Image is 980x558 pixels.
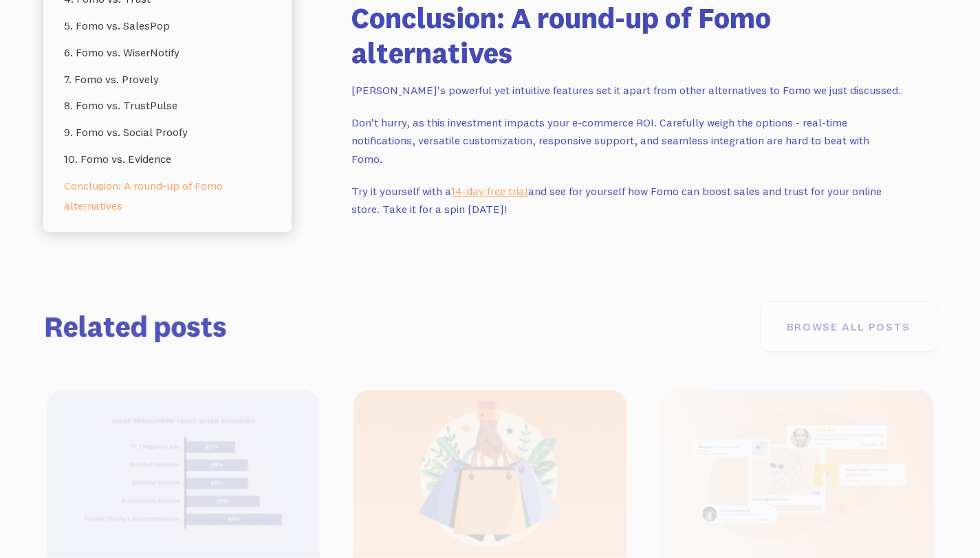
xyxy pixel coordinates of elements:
a: Conclusion: A round-up of Fomo alternatives [64,172,271,219]
a: 8. Fomo vs. TrustPulse [64,93,271,120]
a: 5. Fomo vs. SalesPop [64,12,271,39]
a: 10. Fomo vs. Evidence [64,146,271,172]
a: 14-day free trial [451,184,528,198]
a: 7. Fomo vs. Provely [64,66,271,93]
p: Try it yourself with a and see for yourself how Fomo can boost sales and trust for your online st... [351,182,902,219]
p: Don't hurry, as this investment impacts your e-commerce ROI. Carefully weigh the options - real-t... [351,113,902,168]
a: Browse all posts [760,301,937,352]
p: [PERSON_NAME]'s powerful yet intuitive features set it apart from other alternatives to Fomo we j... [351,81,902,100]
a: 6. Fomo vs. WiserNotify [64,39,271,66]
h2: Related posts [43,306,743,347]
h2: Conclusion: A round-up of Fomo alternatives [351,1,902,70]
a: 9. Fomo vs. Social Proofy [64,119,271,146]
